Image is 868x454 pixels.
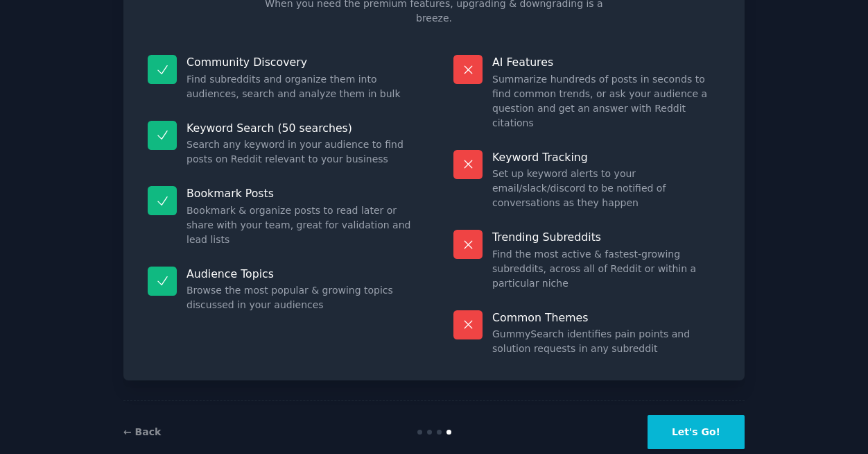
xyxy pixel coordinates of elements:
[186,186,415,201] p: Bookmark Posts
[186,203,415,247] dd: Bookmark & organize posts to read later or share with your team, great for validation and lead lists
[492,55,720,69] p: AI Features
[186,283,415,312] dd: Browse the most popular & growing topics discussed in your audiences
[492,230,720,244] p: Trending Subreddits
[492,150,720,165] p: Keyword Tracking
[186,137,415,167] dd: Search any keyword in your audience to find posts on Reddit relevant to your business
[186,267,415,281] p: Audience Topics
[186,55,415,69] p: Community Discovery
[648,415,745,449] button: Let's Go!
[492,310,720,325] p: Common Themes
[186,121,415,135] p: Keyword Search (50 searches)
[492,247,720,291] dd: Find the most active & fastest-growing subreddits, across all of Reddit or within a particular niche
[186,72,415,101] dd: Find subreddits and organize them into audiences, search and analyze them in bulk
[123,426,161,437] a: ← Back
[492,72,720,131] dd: Summarize hundreds of posts in seconds to find common trends, or ask your audience a question and...
[492,167,720,210] dd: Set up keyword alerts to your email/slack/discord to be notified of conversations as they happen
[492,327,720,356] dd: GummySearch identifies pain points and solution requests in any subreddit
